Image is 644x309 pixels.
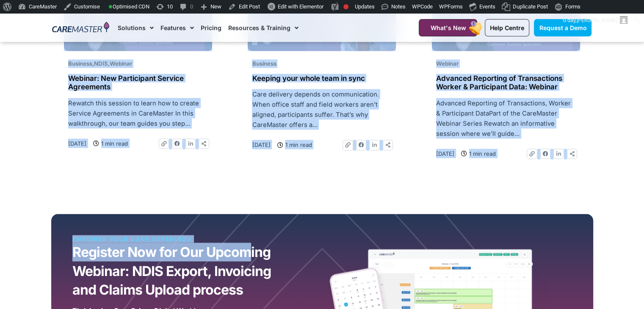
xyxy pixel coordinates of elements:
[68,60,92,67] span: Business
[490,24,524,31] span: Help Centre
[467,149,496,158] span: 1 min read
[68,140,86,147] time: [DATE]
[118,14,154,42] a: Solutions
[436,98,576,139] p: Advanced Reporting of Transactions, Worker & Participant DataPart of the CareMaster Webinar Serie...
[436,149,454,158] a: [DATE]
[419,19,477,36] a: What's New
[228,14,299,42] a: Resources & Training
[52,22,109,34] img: CareMaster Logo
[343,4,348,9] div: Focus keyphrase not set
[539,24,586,31] span: Request a Demo
[430,24,466,31] span: What's New
[68,139,86,148] a: [DATE]
[485,19,529,36] a: Help Centre
[560,14,631,27] a: G'day,
[278,3,323,10] span: Edit with Elementor
[577,17,617,23] span: [PERSON_NAME]
[252,89,392,130] p: Care delivery depends on communication. When office staff and field workers aren’t aligned, parti...
[160,14,194,42] a: Features
[252,74,392,83] h2: Keeping your whole team in sync
[283,140,312,149] span: 1 min read
[252,60,276,67] span: Business
[252,140,270,149] a: [DATE]
[68,74,208,91] h2: Webinar: New Participant Service Agreements
[99,139,128,148] span: 1 min read
[201,14,221,42] a: Pricing
[72,243,279,299] h2: Register Now for Our Upcoming Webinar: NDIS Export, Invoicing and Claims Upload process
[68,98,208,129] p: Rewatch this session to learn how to create Service Agreements in CareMaster In this walkthrough,...
[436,74,576,91] h2: Advanced Reporting of Transactions Worker & Participant Data: Webinar
[252,141,270,148] time: [DATE]
[72,235,227,243] div: EMPOWER YOUR CARE OFFERINGS
[94,60,108,67] span: NDIS
[534,19,591,36] a: Request a Demo
[436,60,459,67] span: Webinar
[110,60,132,67] span: Webinar
[68,60,132,67] span: , ,
[118,14,398,42] nav: Menu
[436,150,454,157] time: [DATE]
